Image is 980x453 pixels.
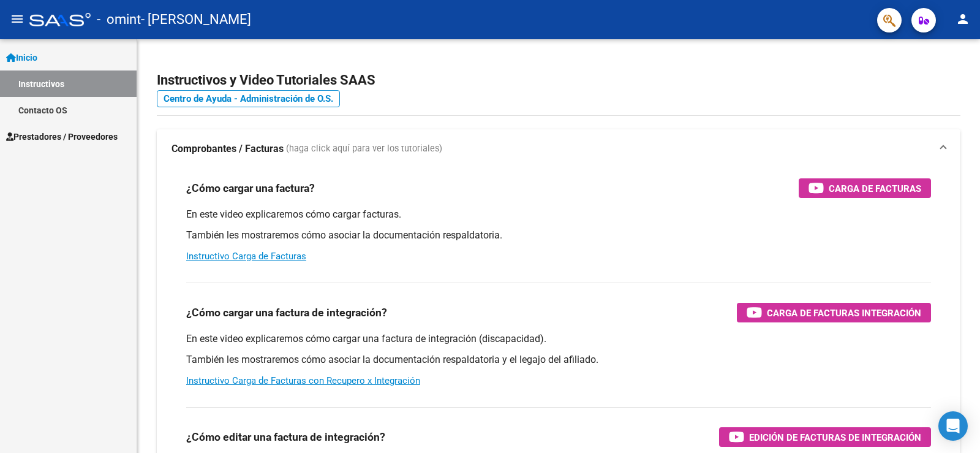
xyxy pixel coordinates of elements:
[737,303,931,322] button: Carga de Facturas Integración
[719,427,931,447] button: Edición de Facturas de integración
[186,332,931,346] p: En este video explicaremos cómo cargar una factura de integración (discapacidad).
[97,6,141,33] span: - omint
[157,90,340,107] a: Centro de Ayuda - Administración de O.S.
[141,6,251,33] span: - [PERSON_NAME]
[938,411,968,441] div: Open Intercom Messenger
[186,251,306,262] a: Instructivo Carga de Facturas
[186,180,315,197] h3: ¿Cómo cargar una factura?
[749,430,921,445] span: Edición de Facturas de integración
[10,12,24,26] mat-icon: menu
[767,305,921,321] span: Carga de Facturas Integración
[186,375,420,386] a: Instructivo Carga de Facturas con Recupero x Integración
[799,178,931,198] button: Carga de Facturas
[186,304,387,321] h3: ¿Cómo cargar una factura de integración?
[171,142,284,156] strong: Comprobantes / Facturas
[186,353,931,367] p: También les mostraremos cómo asociar la documentación respaldatoria y el legajo del afiliado.
[6,51,37,64] span: Inicio
[186,208,931,221] p: En este video explicaremos cómo cargar facturas.
[6,130,118,143] span: Prestadores / Proveedores
[286,142,442,156] span: (haga click aquí para ver los tutoriales)
[186,428,385,446] h3: ¿Cómo editar una factura de integración?
[186,229,931,242] p: También les mostraremos cómo asociar la documentación respaldatoria.
[157,129,960,169] mat-expansion-panel-header: Comprobantes / Facturas (haga click aquí para ver los tutoriales)
[829,181,921,196] span: Carga de Facturas
[956,12,970,26] mat-icon: person
[157,69,960,92] h2: Instructivos y Video Tutoriales SAAS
